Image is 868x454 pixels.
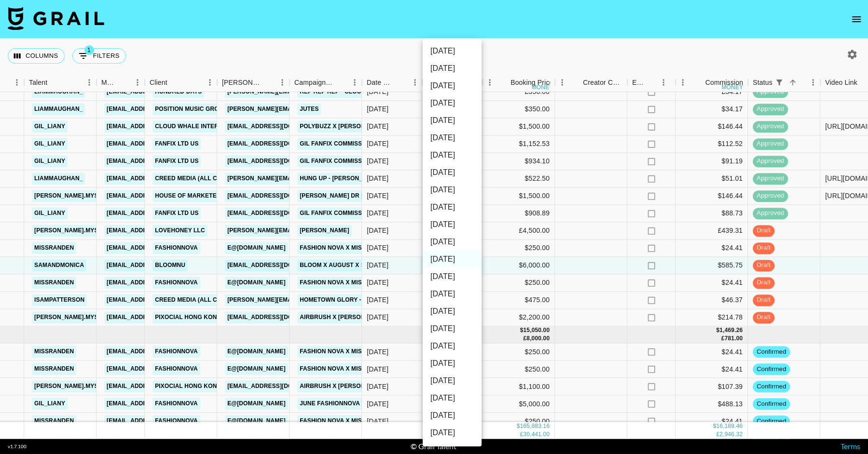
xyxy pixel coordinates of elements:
[423,233,482,251] li: [DATE]
[423,355,482,372] li: [DATE]
[423,389,482,407] li: [DATE]
[423,112,482,129] li: [DATE]
[423,303,482,320] li: [DATE]
[423,372,482,389] li: [DATE]
[423,407,482,424] li: [DATE]
[423,164,482,181] li: [DATE]
[423,424,482,441] li: [DATE]
[423,199,482,216] li: [DATE]
[423,181,482,199] li: [DATE]
[423,337,482,355] li: [DATE]
[423,94,482,112] li: [DATE]
[423,129,482,147] li: [DATE]
[423,320,482,337] li: [DATE]
[423,77,482,94] li: [DATE]
[423,251,482,268] li: [DATE]
[423,268,482,285] li: [DATE]
[423,60,482,77] li: [DATE]
[423,42,482,60] li: [DATE]
[423,147,482,164] li: [DATE]
[423,216,482,233] li: [DATE]
[423,285,482,303] li: [DATE]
